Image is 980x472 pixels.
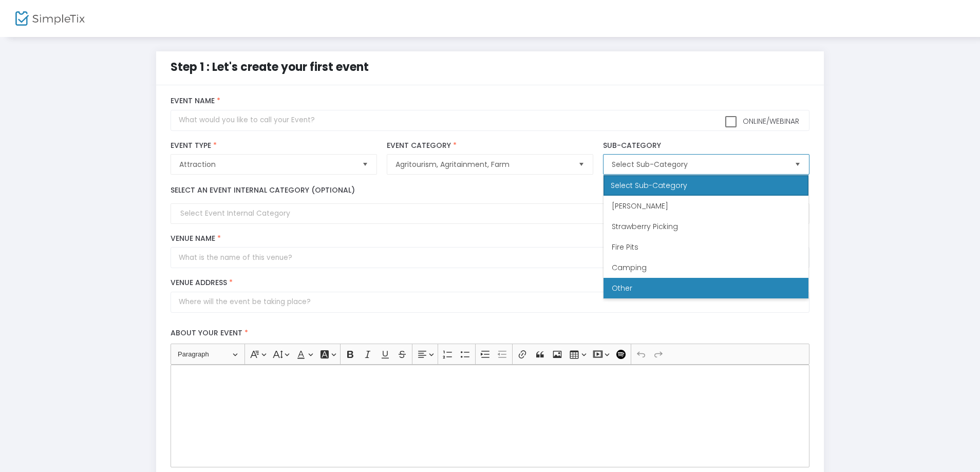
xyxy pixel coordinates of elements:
[612,221,678,232] span: Strawberry Picking
[574,155,589,174] button: Select
[387,141,593,150] label: Event Category
[171,185,355,196] label: Select an event internal category (optional)
[171,247,809,268] input: What is the name of this venue?
[171,59,369,75] span: Step 1 : Let's create your first event
[790,155,805,174] button: Select
[171,110,809,131] input: What would you like to call your Event?
[171,344,809,364] div: Editor toolbar
[173,346,242,362] button: Paragraph
[612,283,632,293] span: Other
[612,262,647,273] span: Camping
[604,175,808,196] div: Select Sub-Category
[180,208,789,219] input: Select Event Internal Category
[358,155,372,174] button: Select
[171,278,809,288] label: Venue Address
[171,292,809,313] input: Where will the event be taking place?
[171,365,809,467] div: Rich Text Editor, main
[178,348,231,361] span: Paragraph
[612,201,668,211] span: [PERSON_NAME]
[166,323,815,344] label: About your event
[612,242,638,252] span: Fire Pits
[612,159,786,169] span: Select Sub-Category
[395,159,570,169] span: Agritourism, Agritainment, Farm
[179,159,353,169] span: Attraction
[741,116,799,126] span: Online/Webinar
[171,234,809,243] label: Venue Name
[603,141,809,150] label: Sub-Category
[171,141,376,150] label: Event Type
[171,97,809,106] label: Event Name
